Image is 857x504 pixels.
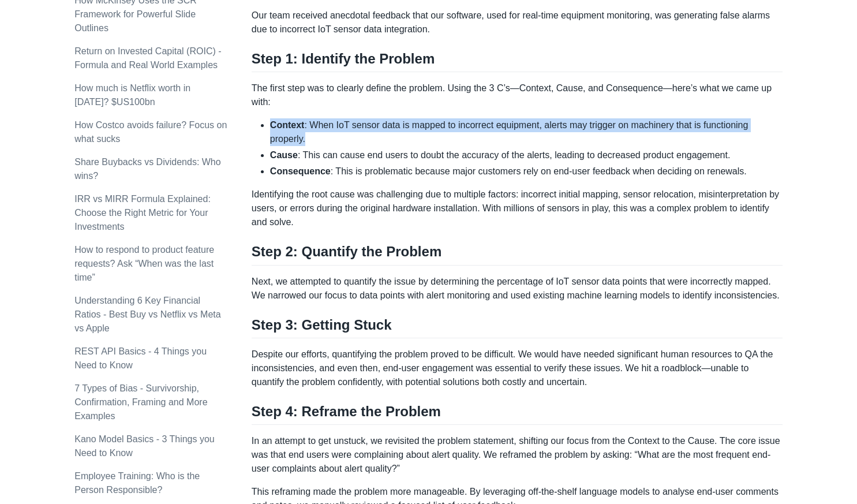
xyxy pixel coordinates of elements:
[270,118,783,146] li: : When IoT sensor data is mapped to incorrect equipment, alerts may trigger on machinery that is ...
[74,46,221,70] a: Return on Invested Capital (ROIC) - Formula and Real World Examples
[270,120,305,130] strong: Context
[270,166,331,176] strong: Consequence
[252,50,783,72] h2: Step 1: Identify the Problem
[74,383,207,421] a: 7 Types of Bias - Survivorship, Confirmation, Framing and More Examples
[74,346,207,370] a: REST API Basics - 4 Things you Need to Know
[74,434,215,458] a: Kano Model Basics - 3 Things you Need to Know
[74,471,200,495] a: Employee Training: Who is the Person Responsible?
[252,275,783,303] p: Next, we attempted to quantify the issue by determining the percentage of IoT sensor data points ...
[74,83,190,107] a: How much is Netflix worth in [DATE]? $US100bn
[252,188,783,229] p: Identifying the root cause was challenging due to multiple factors: incorrect initial mapping, se...
[252,81,783,109] p: The first step was to clearly define the problem. Using the 3 C’s—Context, Cause, and Consequence...
[270,165,783,178] li: : This is problematic because major customers rely on end-user feedback when deciding on renewals.
[74,245,214,282] a: How to respond to product feature requests? Ask “When was the last time”
[74,296,220,333] a: Understanding 6 Key Financial Ratios - Best Buy vs Netflix vs Meta vs Apple
[252,434,783,476] p: In an attempt to get unstuck, we revisited the problem statement, shifting our focus from the Con...
[252,403,783,425] h2: Step 4: Reframe the Problem
[270,148,783,162] li: : This can cause end users to doubt the accuracy of the alerts, leading to decreased product enga...
[252,348,783,389] p: Despite our efforts, quantifying the problem proved to be difficult. We would have needed signifi...
[252,9,783,36] p: Our team received anecdotal feedback that our software, used for real-time equipment monitoring, ...
[74,157,220,181] a: Share Buybacks vs Dividends: Who wins?
[252,316,783,338] h2: Step 3: Getting Stuck
[74,194,211,232] a: IRR vs MIRR Formula Explained: Choose the Right Metric for Your Investments
[74,120,227,144] a: How Costco avoids failure? Focus on what sucks
[270,150,298,160] strong: Cause
[252,243,783,265] h2: Step 2: Quantify the Problem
